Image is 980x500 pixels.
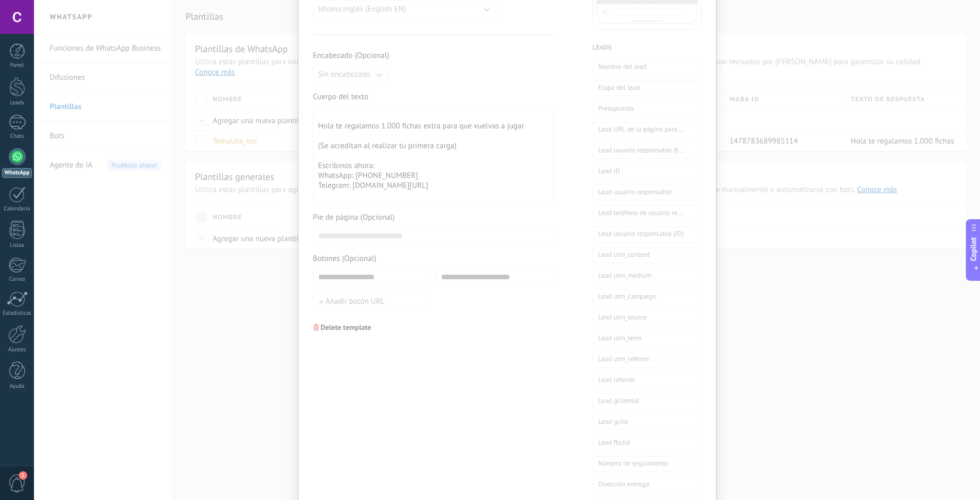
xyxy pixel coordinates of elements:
span: Lead utm_campaign [598,291,656,302]
span: Lead referrer [598,375,636,385]
span: Etapa del lead [598,82,640,93]
span: Número de seguimiento [598,458,668,469]
div: WhatsApp [2,168,32,178]
span: Botones (Opcional) [313,254,377,264]
span: Lead utm_referrer [598,354,650,364]
button: Nombre del lead [593,59,701,75]
div: Calendario [2,206,32,212]
button: Delete template [309,319,376,335]
button: Lead utm_source [593,310,701,326]
button: Lead gclid [593,414,701,430]
span: Lead teléfono de usuario responsable [598,208,685,218]
button: Lead usuario responsable (ID) [593,227,701,242]
button: Dirección entrega [593,477,701,493]
span: Lead URL de la página para compartir con los clientes [598,124,685,135]
span: Pie de página (Opcional) [313,212,395,223]
button: Añadir botón URL [313,292,431,311]
span: Lead ID [598,166,620,176]
span: Sin encabezado [318,69,371,80]
div: Estadísticas [2,310,32,317]
button: Etapa del lead [593,80,701,96]
span: Encabezado (Opcional) [313,51,389,61]
h4: Leads [593,43,701,53]
span: Lead utm_source [598,312,647,323]
button: Lead fbclid [593,435,701,451]
button: Lead gclientid [593,394,701,409]
span: Lead utm_term [598,333,642,343]
span: Dirección entrega [598,479,650,490]
span: Presupuesto [598,103,634,114]
button: Sin encabezado [313,65,388,84]
span: Delete template [321,324,372,331]
span: Añadir botón URL [326,298,385,305]
button: Presupuesto [593,101,701,117]
div: Listas [2,242,32,249]
div: Panel [2,62,32,69]
span: Lead utm_content [598,249,650,260]
span: Lead usuario responsable (Email) [598,145,685,156]
button: Lead URL de la página para compartir con los clientes [593,122,701,138]
span: Lead utm_medium [598,270,652,281]
span: Idioma: Inglés (English EN) [318,4,406,15]
span: Lead usuario responsable (ID) [598,229,684,239]
button: Lead utm_medium [593,268,701,284]
button: Lead teléfono de usuario responsable [593,206,701,221]
div: Hola te regalamos 1.000 fichas extra para que vuelvas a jugar (Se acreditan al realizar tu primer... [318,111,548,200]
span: Lead usuario responsable [598,187,672,197]
span: Cuerpo del texto [313,92,368,102]
span: Copilot [969,237,979,261]
span: Lead gclid [598,416,628,427]
button: Lead ID [593,164,701,180]
button: Lead utm_term [593,331,701,347]
button: Número de seguimiento [593,456,701,472]
button: Lead referrer [593,373,701,388]
button: Lead utm_content [593,247,701,263]
div: Ayuda [2,383,32,390]
div: Chats [2,133,32,140]
button: Lead usuario responsable (Email) [593,143,701,159]
span: 2 [19,471,27,480]
span: Lead gclientid [598,396,639,406]
div: Correo [2,276,32,283]
button: Lead utm_campaign [593,289,701,305]
span: Lead fbclid [598,437,630,448]
span: Nombre del lead [598,62,647,72]
button: Lead utm_referrer [593,352,701,367]
div: Ajustes [2,347,32,353]
div: Leads [2,100,32,106]
button: Lead usuario responsable [593,185,701,200]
